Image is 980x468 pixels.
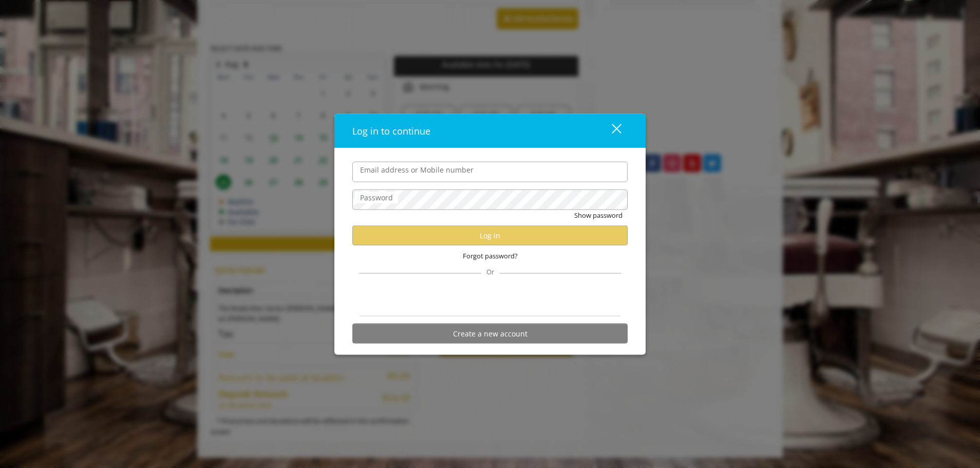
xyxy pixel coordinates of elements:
[438,287,542,310] iframe: Sign in with Google Button
[352,124,430,137] span: Log in to continue
[481,267,499,276] span: Or
[355,192,398,203] label: Password
[352,161,628,182] input: Email address or Mobile number
[574,210,623,220] button: Show password
[463,251,518,261] span: Forgot password?
[352,189,628,210] input: Password
[355,164,479,175] label: Email address or Mobile number
[600,123,620,138] div: close dialog
[593,120,628,141] button: close dialog
[352,226,628,246] button: Log in
[352,324,628,344] button: Create a new account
